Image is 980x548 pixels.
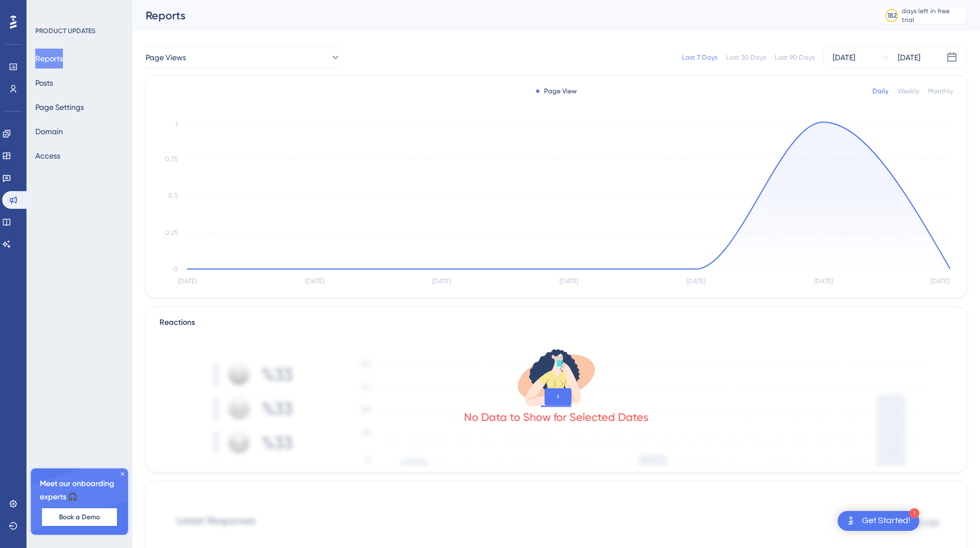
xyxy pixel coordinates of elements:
[159,316,953,329] div: Reactions
[909,508,919,518] div: 1
[59,513,100,521] span: Book a Demo
[902,7,963,24] div: days left in free trial
[928,87,953,96] div: Monthly
[838,511,919,531] div: Open Get Started! checklist, remaining modules: 1
[42,508,117,526] button: Book a Demo
[168,192,178,199] tspan: 0.5
[726,53,766,62] div: Last 30 Days
[165,155,178,163] tspan: 0.75
[35,27,95,35] div: PRODUCT UPDATES
[35,122,63,141] button: Domain
[862,515,910,527] div: Get Started!
[560,277,578,285] tspan: [DATE]
[432,277,451,285] tspan: [DATE]
[146,8,851,23] div: Reports
[833,51,855,64] div: [DATE]
[775,53,814,62] div: Last 90 Days
[930,277,949,285] tspan: [DATE]
[872,87,888,96] div: Daily
[165,229,178,236] tspan: 0.25
[898,51,920,64] div: [DATE]
[35,49,63,68] button: Reports
[35,73,53,93] button: Posts
[35,146,60,166] button: Access
[305,277,324,285] tspan: [DATE]
[40,477,119,504] span: Meet our onboarding experts 🎧
[934,504,967,538] iframe: UserGuiding AI Assistant Launcher
[146,46,341,68] button: Page Views
[887,11,897,20] div: 182
[146,51,186,64] span: Page Views
[686,277,705,285] tspan: [DATE]
[35,97,84,117] button: Page Settings
[178,277,196,285] tspan: [DATE]
[536,87,577,96] div: Page View
[175,121,178,129] tspan: 1
[464,409,648,425] div: No Data to Show for Selected Dates
[682,53,717,62] div: Last 7 Days
[844,514,857,528] img: launcher-image-alternative-text
[173,265,178,273] tspan: 0
[897,87,919,96] div: Weekly
[814,277,833,285] tspan: [DATE]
